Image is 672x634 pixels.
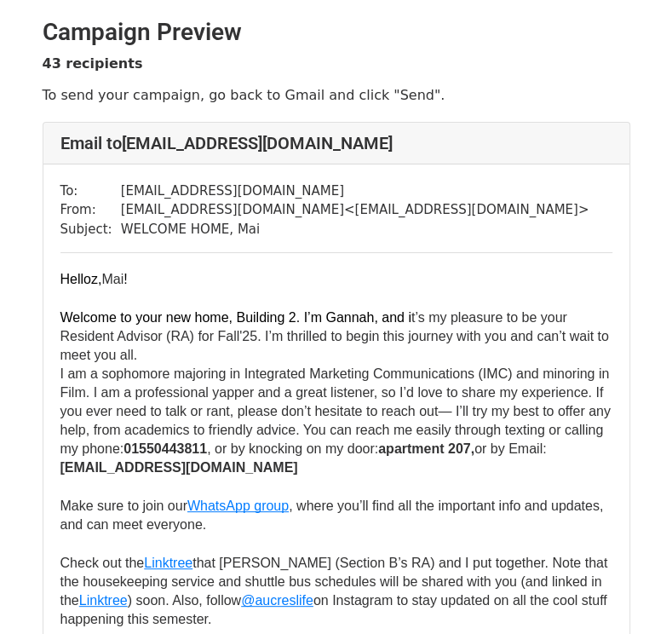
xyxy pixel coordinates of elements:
[79,593,128,608] a: Linktree
[207,441,378,456] span: , or by knocking on my door:
[60,499,187,513] span: Make sure to join our
[587,552,672,634] iframe: Chat Widget
[60,499,607,532] span: , where you’ll find all the important info and updates, and can meet everyone.
[60,272,102,286] span: Helloz,
[60,593,612,626] span: on Instagram to stay updated on all the cool stuff happening this semester.
[43,86,630,104] p: To send your campaign, go back to Gmail and click "Send".
[123,272,127,286] span: !
[378,441,474,456] span: apartment 207,
[123,441,207,456] span: 01550443811
[60,220,121,239] td: Subject:
[60,200,121,220] td: From:
[60,366,615,456] span: I am a sophomore majoring in Integrated Marketing Communications (IMC) and minoring in Film. I am...
[121,200,589,220] td: [EMAIL_ADDRESS][DOMAIN_NAME] < [EMAIL_ADDRESS][DOMAIN_NAME] >
[241,593,313,608] a: @aucreslife
[60,310,613,362] span: t’s my pleasure to be your Resident Advisor (RA) for Fall'25. I’m thrilled to begin this journey ...
[128,593,241,608] span: ) soon. Also, follow
[43,18,630,47] h2: Campaign Preview
[60,556,612,608] span: that [PERSON_NAME] (Section B’s RA) and I put together. Note that the housekeeping service and sh...
[60,133,612,153] h4: Email to [EMAIL_ADDRESS][DOMAIN_NAME]
[43,55,143,72] strong: 43 recipients
[60,460,298,475] span: [EMAIL_ADDRESS][DOMAIN_NAME]
[121,182,589,201] td: [EMAIL_ADDRESS][DOMAIN_NAME]
[60,556,145,570] span: Check out the
[187,499,289,513] a: WhatsApp group
[121,220,589,239] td: WELCOME HOME, Mai
[144,556,192,570] a: Linktree
[60,272,128,286] font: Mai
[60,310,411,325] span: Welcome to your new home, Building 2. I’m Gannah, and i
[474,441,546,456] span: or by Email:
[60,182,121,201] td: To:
